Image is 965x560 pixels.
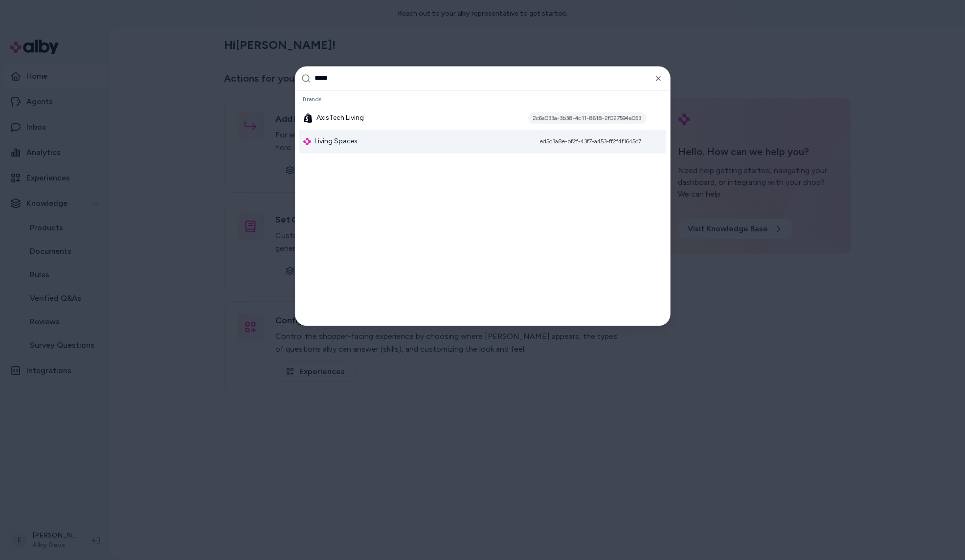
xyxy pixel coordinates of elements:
[295,90,670,325] div: Suggestions
[317,113,364,123] span: AxisTech Living
[299,92,666,106] div: Brands
[303,137,311,145] img: alby Logo
[315,136,358,146] span: Living Spaces
[536,135,647,147] div: ed5c3a8e-bf2f-43f7-a453-ff2f4f1645c7
[528,112,647,124] div: 2c6a033a-3b38-4c11-8618-2f027594a053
